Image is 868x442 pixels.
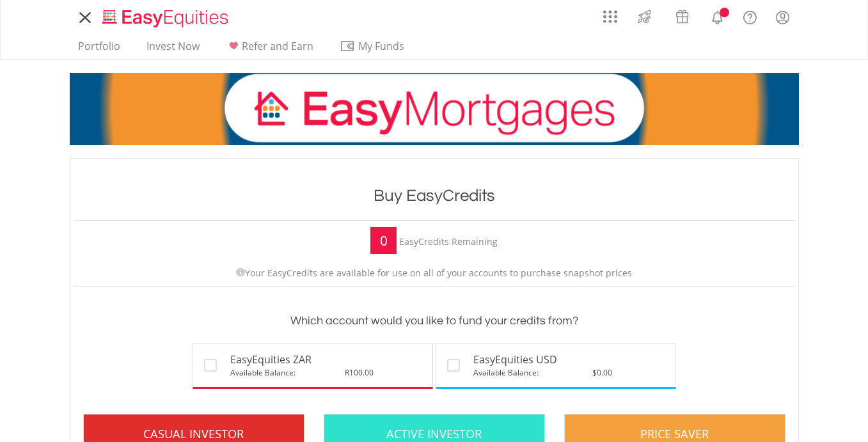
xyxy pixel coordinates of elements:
a: My Profile [766,3,799,31]
a: Home page [97,3,233,29]
span: EasyEquities ZAR [230,352,312,367]
div: 0 [370,227,397,254]
a: Refer and Earn [221,40,319,59]
span: Available Balance: [473,367,539,378]
img: thrive-v2.svg [634,6,655,27]
span: Available Balance: [230,367,296,378]
a: Vouchers [663,3,701,27]
a: Portfolio [73,40,125,59]
span: Refer and Earn [242,39,313,53]
img: vouchers-v2.svg [672,6,693,27]
span: $0.00 [592,367,612,378]
div: EasyCredits Remaining [399,237,498,249]
div: Price Saver [565,425,785,442]
span: My Funds [340,38,423,54]
h3: Which account would you like to fund your credits from? [74,312,795,330]
div: Active Investor [324,425,544,442]
div: Casual Investor [84,425,304,442]
a: Notifications [701,3,734,29]
p: Your EasyCredits are available for use on all of your accounts to purchase snapshot prices [79,267,788,280]
a: FAQ's and Support [734,3,766,29]
img: grid-menu-icon.svg [603,10,617,24]
img: EasyEquities_Logo.png [100,8,233,29]
span: R100.00 [345,367,374,378]
a: Invest Now [141,40,205,59]
a: AppsGrid [595,3,626,24]
h1: Buy EasyCredits [74,184,795,207]
img: EasyMortage Promotion Banner [70,73,799,145]
span: EasyEquities USD [473,352,557,367]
